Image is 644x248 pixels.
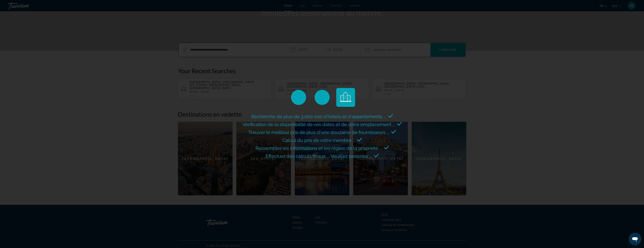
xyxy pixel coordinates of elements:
span: Recherche de plus de 3 000 000 d'hôtels et d'appartements ... [251,114,386,119]
span: Effectuer des calculs finaux ... Veuillez patienter ... [266,153,372,159]
span: Trouver le meilleur prix de plus d'une douzaine de fournisseurs ... [248,129,389,135]
iframe: Bouton de lancement de la fenêtre de messagerie [629,233,641,245]
span: Rassembler les informations et les règles de la propriété ... [256,145,382,151]
span: Vérification de la disponibilité de vos dates et de votre emplacement ... [242,122,395,127]
span: Calcul du prix de votre membre ... [282,137,355,143]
